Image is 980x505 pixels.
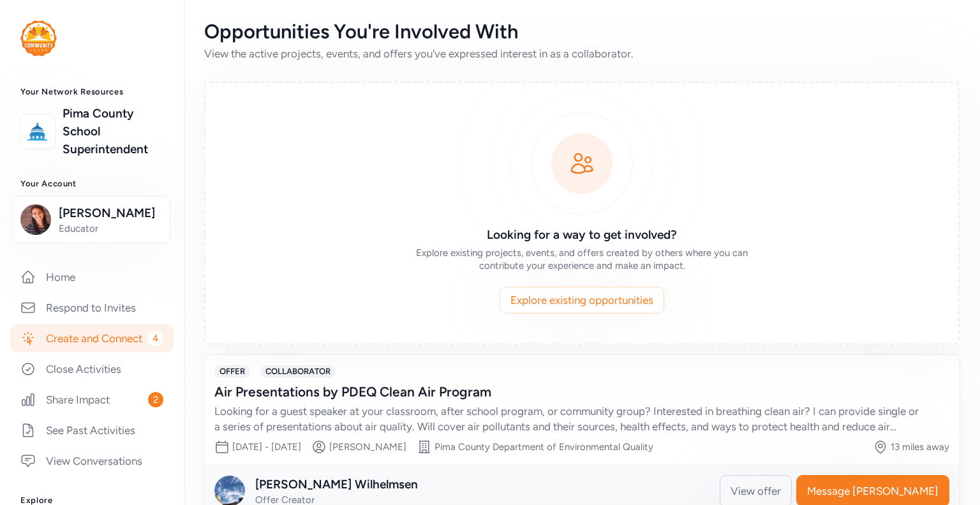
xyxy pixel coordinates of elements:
a: Pima County School Superintendent [63,105,163,158]
div: Pima County Department of Environmental Quality [434,441,653,453]
div: View the active projects, events, and offers you've expressed interest in as a collaborator. [204,46,960,61]
span: View offer [731,483,781,499]
span: 2 [148,392,163,407]
div: Looking for a guest speaker at your classroom, after school program, or community group? Interest... [214,403,924,434]
div: Opportunities You're Involved With [204,20,960,43]
img: logo [20,20,57,56]
div: [PERSON_NAME] Wilhelmsen [255,476,418,494]
img: logo [24,117,52,146]
span: [PERSON_NAME] [59,204,162,222]
span: Educator [59,222,162,235]
a: Respond to Invites [10,294,174,322]
h3: Looking for a way to get involved? [398,226,766,244]
h3: Your Account [20,179,163,189]
span: COLLABORATOR [260,365,336,378]
a: View Conversations [10,447,174,475]
span: Explore existing opportunities [510,292,653,308]
div: Explore existing projects, events, and offers created by others where you can contribute your exp... [398,246,766,272]
button: Explore existing opportunities [500,287,664,313]
a: Home [10,263,174,291]
div: 13 miles away [891,441,949,453]
a: Share Impact2 [10,386,174,414]
div: Air Presentations by PDEQ Clean Air Program [214,383,924,401]
span: Message [PERSON_NAME] [807,483,939,499]
span: 4 [147,331,163,346]
a: Close Activities [10,355,174,383]
span: [DATE] - [DATE] [232,441,301,453]
button: [PERSON_NAME]Educator [12,196,170,243]
a: Create and Connect4 [10,324,174,352]
a: See Past Activities [10,416,174,444]
span: OFFER [214,365,250,378]
div: [PERSON_NAME] [329,441,406,453]
h3: Your Network Resources [20,87,163,97]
